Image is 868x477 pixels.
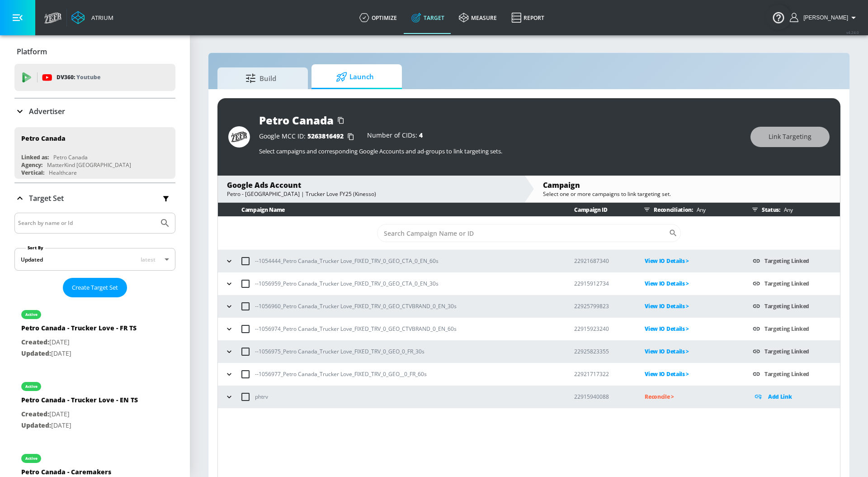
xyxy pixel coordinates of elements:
div: Search CID Name or Number [377,224,681,242]
div: Reconciliation: [640,203,738,216]
div: Petro Canada - Trucker Love - EN TS [21,396,138,409]
p: Select campaigns and corresponding Google Accounts and ad-groups to link targeting sets. [259,147,741,155]
a: Targeting Linked [764,325,809,333]
span: Updated: [21,421,51,429]
th: Campaign ID [560,203,630,217]
input: Search Campaign Name or ID [377,224,669,242]
p: DV360: [57,72,100,82]
button: Open Resource Center [766,5,791,30]
div: Petro CanadaLinked as:Petro CanadaAgency:MatterKind [GEOGRAPHIC_DATA]Vertical:Healthcare [14,127,175,179]
th: Campaign Name [218,203,560,217]
span: v 4.24.0 [846,30,859,35]
p: [DATE] [21,337,137,348]
div: Atrium [88,14,113,22]
p: --1056974_Petro Canada_Trucker Love_FIXED_TRV_0_GEO_CTVBRAND_0_EN_60s [255,324,457,334]
div: activePetro Canada - Trucker Love - EN TSCreated:[DATE]Updated:[DATE] [14,373,175,438]
div: Healthcare [49,169,77,176]
a: Atrium [71,11,113,24]
p: Target Set [29,193,64,203]
div: Reconcile > [645,391,738,402]
label: Sort By [26,245,45,251]
div: DV360: Youtube [14,64,175,91]
a: Target [404,1,452,34]
a: optimize [352,1,404,34]
div: Number of CIDs: [367,132,423,141]
input: Search by name or Id [18,217,155,229]
a: Targeting Linked [764,370,809,378]
div: activePetro Canada - Trucker Love - FR TSCreated:[DATE]Updated:[DATE] [14,301,175,366]
p: --1056959_Petro Canada_Trucker Love_FIXED_TRV_0_GEO_CTA_0_EN_30s [255,279,439,288]
button: [PERSON_NAME] [790,12,859,23]
a: Targeting Linked [764,348,809,355]
p: View IO Details > [645,301,738,311]
p: phtrv [255,392,268,401]
a: Targeting Linked [764,280,809,287]
p: 22915923240 [574,324,630,334]
p: View IO Details > [645,369,738,379]
span: Updated: [21,349,51,358]
a: Targeting Linked [764,257,809,265]
p: Any [693,205,706,215]
div: Select one or more campaigns to link targeting set. [543,190,831,198]
a: measure [452,1,504,34]
div: Add Link [753,391,840,402]
p: View IO Details > [645,278,738,289]
div: Google MCC ID: [259,132,358,141]
p: [DATE] [21,420,138,431]
p: --1054444_Petro Canada_Trucker Love_FIXED_TRV_0_GEO_CTA_0_EN_60s [255,256,439,266]
p: View IO Details > [645,256,738,266]
div: Updated [21,256,43,263]
p: 22915940088 [574,392,630,401]
p: Youtube [76,72,100,82]
p: View IO Details > [645,346,738,357]
div: Vertical: [21,169,44,176]
span: login as: carolyn.xue@zefr.com [800,14,848,21]
div: Target Set [14,183,175,213]
div: Petro Canada [21,134,66,143]
div: View IO Details > [645,324,738,334]
div: Advertiser [14,99,175,124]
p: --1056975_Petro Canada_Trucker Love_FIXED_TRV_0_GEO_0_FR_30s [255,347,425,356]
div: Google Ads AccountPetro - [GEOGRAPHIC_DATA] | Trucker Love FY25 (Kinesso) [218,176,524,202]
div: Campaign [543,180,831,190]
a: Targeting Linked [764,302,809,310]
span: Build [226,67,295,89]
p: Add Link [768,391,792,402]
p: [DATE] [21,348,137,359]
span: Create Target Set [72,282,118,293]
div: Linked as: [21,153,49,161]
span: Launch [321,66,389,88]
p: Advertiser [29,106,65,116]
div: MatterKind [GEOGRAPHIC_DATA] [47,161,131,169]
p: 22921687340 [574,256,630,266]
div: active [25,312,38,317]
div: active [25,456,38,461]
p: Any [780,205,793,215]
div: Petro Canada [53,153,88,161]
span: Created: [21,410,49,418]
p: Platform [17,47,47,57]
p: --1056977_Petro Canada_Trucker Love_FIXED_TRV_0_GEO__0_FR_60s [255,369,427,379]
button: Create Target Set [63,278,127,297]
span: 5263816492 [307,132,344,140]
a: Report [504,1,552,34]
p: [DATE] [21,409,138,420]
div: active [25,384,38,389]
div: Agency: [21,161,42,169]
p: 22921717322 [574,369,630,379]
p: 22925799823 [574,301,630,311]
span: 4 [419,131,423,139]
div: Petro Canada [259,113,334,128]
div: Status: [748,203,840,216]
div: Petro Canada - Trucker Love - FR TS [21,324,137,337]
div: Google Ads Account [227,180,515,190]
p: 22925823355 [574,347,630,356]
span: latest [141,256,156,263]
